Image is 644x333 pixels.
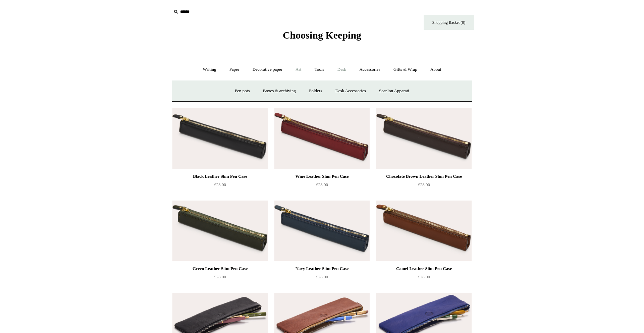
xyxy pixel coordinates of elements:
span: £28.00 [418,274,430,279]
a: Accessories [354,61,386,78]
a: Desk Accessories [329,82,372,100]
a: Black Leather Slim Pen Case Black Leather Slim Pen Case [172,108,268,169]
a: Camel Leather Slim Pen Case £28.00 [376,265,472,292]
img: Camel Leather Slim Pen Case [376,201,472,261]
div: Chocolate Brown Leather Slim Pen Case [378,172,470,180]
span: £28.00 [418,182,430,187]
div: Black Leather Slim Pen Case [174,172,266,180]
a: Navy Leather Slim Pen Case Navy Leather Slim Pen Case [274,201,370,261]
img: Navy Leather Slim Pen Case [274,201,370,261]
div: Camel Leather Slim Pen Case [378,265,470,273]
a: Chocolate Brown Leather Slim Pen Case £28.00 [376,172,472,200]
span: £28.00 [214,182,226,187]
a: Decorative paper [247,61,288,78]
a: Pen pots [229,82,256,100]
span: Choosing Keeping [283,30,361,41]
a: Tools [309,61,330,78]
a: Wine Leather Slim Pen Case Wine Leather Slim Pen Case [274,108,370,169]
a: Boxes & archiving [257,82,302,100]
a: Gifts & Wrap [387,61,423,78]
div: Wine Leather Slim Pen Case [276,172,368,180]
img: Green Leather Slim Pen Case [172,201,268,261]
span: £28.00 [316,274,328,279]
a: Folders [303,82,328,100]
img: Wine Leather Slim Pen Case [274,108,370,169]
img: Black Leather Slim Pen Case [172,108,268,169]
div: Navy Leather Slim Pen Case [276,265,368,273]
a: Paper [223,61,246,78]
a: Choosing Keeping [283,35,361,40]
a: Navy Leather Slim Pen Case £28.00 [274,265,370,292]
img: Chocolate Brown Leather Slim Pen Case [376,108,472,169]
a: Green Leather Slim Pen Case Green Leather Slim Pen Case [172,201,268,261]
a: Chocolate Brown Leather Slim Pen Case Chocolate Brown Leather Slim Pen Case [376,108,472,169]
div: Green Leather Slim Pen Case [174,265,266,273]
a: Green Leather Slim Pen Case £28.00 [172,265,268,292]
span: £28.00 [316,182,328,187]
a: Wine Leather Slim Pen Case £28.00 [274,172,370,200]
a: Shopping Basket (0) [424,15,474,30]
a: About [424,61,447,78]
a: Black Leather Slim Pen Case £28.00 [172,172,268,200]
a: Art [289,61,307,78]
a: Writing [197,61,222,78]
a: Scanlon Apparati [373,82,415,100]
a: Desk [331,61,353,78]
a: Camel Leather Slim Pen Case Camel Leather Slim Pen Case [376,201,472,261]
span: £28.00 [214,274,226,279]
